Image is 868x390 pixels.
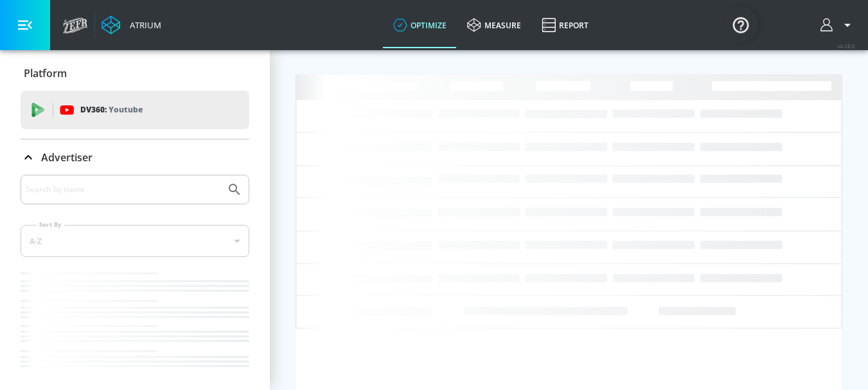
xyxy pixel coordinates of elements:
[26,181,220,198] input: Search by name
[21,225,249,257] div: A-Z
[21,55,249,91] div: Platform
[21,139,249,175] div: Advertiser
[837,42,855,49] span: v 4.28.0
[102,15,161,35] a: Atrium
[41,150,93,164] p: Advertiser
[109,103,143,116] p: Youtube
[80,103,143,117] p: DV360:
[457,2,531,48] a: measure
[531,2,599,48] a: Report
[125,19,161,31] div: Atrium
[383,2,457,48] a: optimize
[37,220,64,229] label: Sort By
[723,6,759,42] button: Open Resource Center
[24,66,67,80] p: Platform
[21,91,249,129] div: DV360: Youtube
